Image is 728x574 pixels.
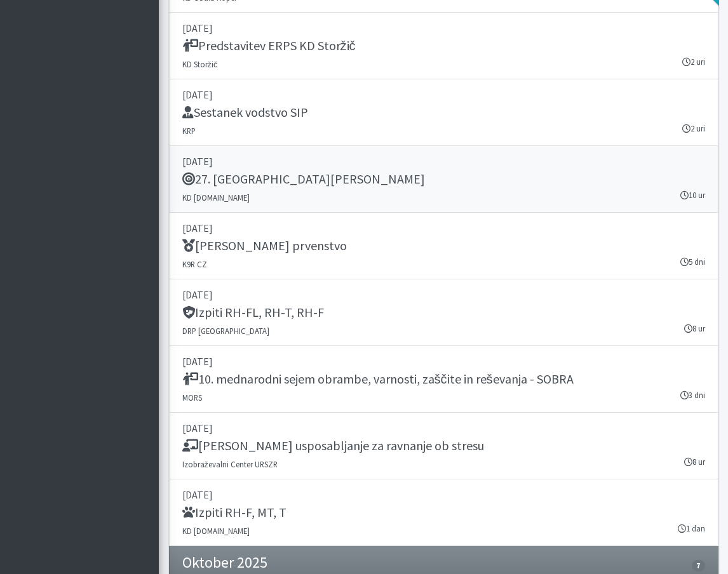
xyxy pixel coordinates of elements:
[682,56,705,68] small: 2 uri
[169,413,718,479] a: [DATE] [PERSON_NAME] usposabljanje za ravnanje ob stresu Izobraževalni Center URSZR 8 ur
[182,438,484,453] h5: [PERSON_NAME] usposabljanje za ravnanje ob stresu
[182,305,324,320] h5: Izpiti RH-FL, RH-T, RH-F
[182,392,202,403] small: MORS
[678,523,705,535] small: 1 dan
[182,326,269,336] small: DRP [GEOGRAPHIC_DATA]
[182,87,705,102] p: [DATE]
[169,213,718,279] a: [DATE] [PERSON_NAME] prvenstvo K9R CZ 5 dni
[182,105,308,120] h5: Sestanek vodstvo SIP
[169,279,718,346] a: [DATE] Izpiti RH-FL, RH-T, RH-F DRP [GEOGRAPHIC_DATA] 8 ur
[692,560,704,571] span: 7
[182,171,425,187] h5: 27. [GEOGRAPHIC_DATA][PERSON_NAME]
[682,123,705,135] small: 2 uri
[169,79,718,146] a: [DATE] Sestanek vodstvo SIP KRP 2 uri
[680,189,705,201] small: 10 ur
[182,126,196,136] small: KRP
[182,20,705,36] p: [DATE]
[182,220,705,236] p: [DATE]
[182,526,250,536] small: KD [DOMAIN_NAME]
[182,371,574,387] h5: 10. mednarodni sejem obrambe, varnosti, zaščite in reševanja - SOBRA
[182,354,705,369] p: [DATE]
[182,238,347,253] h5: [PERSON_NAME] prvenstvo
[182,287,705,302] p: [DATE]
[169,479,718,546] a: [DATE] Izpiti RH-F, MT, T KD [DOMAIN_NAME] 1 dan
[182,420,705,436] p: [DATE]
[182,192,250,203] small: KD [DOMAIN_NAME]
[680,389,705,401] small: 3 dni
[182,154,705,169] p: [DATE]
[169,346,718,413] a: [DATE] 10. mednarodni sejem obrambe, varnosti, zaščite in reševanja - SOBRA MORS 3 dni
[182,487,705,502] p: [DATE]
[684,323,705,335] small: 8 ur
[182,259,207,269] small: K9R CZ
[182,554,267,572] h4: Oktober 2025
[182,38,356,53] h5: Predstavitev ERPS KD Storžič
[182,59,218,69] small: KD Storžič
[169,146,718,213] a: [DATE] 27. [GEOGRAPHIC_DATA][PERSON_NAME] KD [DOMAIN_NAME] 10 ur
[680,256,705,268] small: 5 dni
[169,13,718,79] a: [DATE] Predstavitev ERPS KD Storžič KD Storžič 2 uri
[182,505,286,520] h5: Izpiti RH-F, MT, T
[182,459,278,469] small: Izobraževalni Center URSZR
[684,456,705,468] small: 8 ur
